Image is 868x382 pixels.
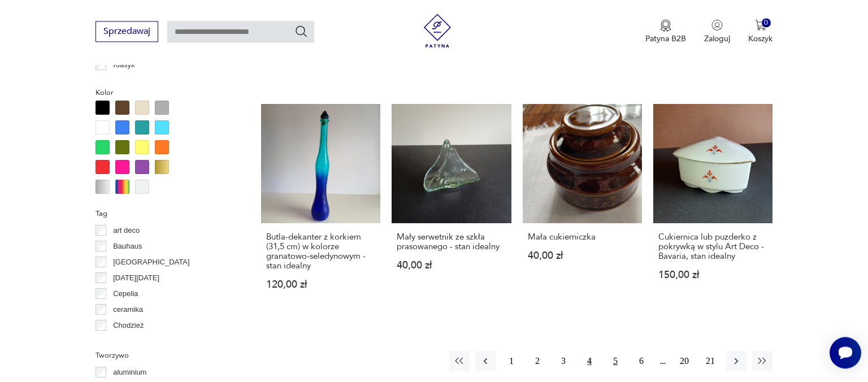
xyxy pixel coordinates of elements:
[113,335,141,348] p: Ćmielów
[96,28,158,36] a: Sprzedawaj
[748,19,772,44] button: 0Koszyk
[96,349,234,362] p: Tworzywo
[631,351,652,371] button: 6
[113,272,159,284] p: [DATE][DATE]
[113,303,143,316] p: ceramika
[392,104,511,311] a: Mały serwetnik ze szkła prasowanego - stan idealnyMały serwetnik ze szkła prasowanego - stan idea...
[294,24,308,38] button: Szukaj
[113,366,146,379] p: aluminium
[501,351,522,371] button: 1
[113,288,138,300] p: Cepelia
[96,207,234,220] p: Tag
[527,351,548,371] button: 2
[266,280,375,289] p: 120,00 zł
[261,104,380,311] a: Butla-dekanter z korkiem (31,5 cm) w kolorze granatowo-seledynowym - stan idealnyButla-dekanter z...
[397,261,506,270] p: 40,00 zł
[113,319,144,332] p: Chodzież
[645,19,686,44] button: Patyna B2B
[830,337,861,368] iframe: Smartsupp widget button
[397,232,506,251] h3: Mały serwetnik ze szkła prasowanego - stan idealny
[748,33,772,44] p: Koszyk
[96,86,234,99] p: Kolor
[113,240,142,253] p: Bauhaus
[579,351,600,371] button: 4
[762,18,771,28] div: 0
[674,351,695,371] button: 20
[605,351,626,371] button: 5
[113,256,189,268] p: [GEOGRAPHIC_DATA]
[113,224,140,237] p: art deco
[528,232,637,242] h3: Mała cukierniczka
[700,351,721,371] button: 21
[96,21,158,42] button: Sprzedawaj
[704,33,730,44] p: Zaloguj
[653,104,772,311] a: Cukiernica lub puzderko z pokrywką w stylu Art Deco - Bavaria, stan idealnyCukiernica lub puzderk...
[523,104,642,311] a: Mała cukierniczkaMała cukierniczka40,00 zł
[645,19,686,44] a: Ikona medaluPatyna B2B
[711,19,723,31] img: Ikonka użytkownika
[420,14,454,47] img: Patyna - sklep z meblami i dekoracjami vintage
[658,232,767,261] h3: Cukiernica lub puzderko z pokrywką w stylu Art Deco - Bavaria, stan idealny
[266,232,375,271] h3: Butla-dekanter z korkiem (31,5 cm) w kolorze granatowo-seledynowym - stan idealny
[658,270,767,280] p: 150,00 zł
[660,19,671,32] img: Ikona medalu
[645,33,686,44] p: Patyna B2B
[704,19,730,44] button: Zaloguj
[528,251,637,261] p: 40,00 zł
[553,351,574,371] button: 3
[755,19,766,31] img: Ikona koszyka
